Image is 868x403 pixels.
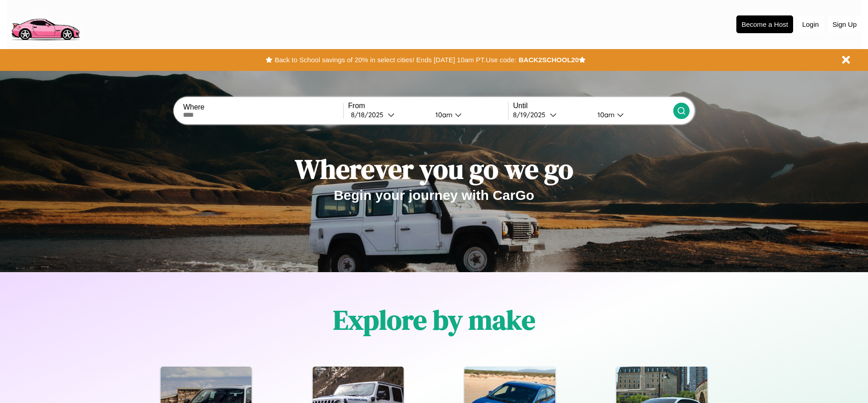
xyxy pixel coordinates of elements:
button: Become a Host [736,15,793,33]
b: BACK2SCHOOL20 [518,56,579,64]
button: Sign Up [828,16,861,33]
div: 10am [431,110,455,119]
button: Back to School savings of 20% in select cities! Ends [DATE] 10am PT.Use code: [272,54,518,66]
div: 8 / 18 / 2025 [351,110,388,119]
button: 10am [590,110,673,119]
label: From [348,102,508,110]
button: 10am [428,110,508,119]
button: 8/18/2025 [348,110,428,119]
img: logo [7,5,84,43]
button: Login [798,16,824,33]
h1: Explore by make [333,301,535,338]
div: 8 / 19 / 2025 [513,110,550,119]
label: Until [513,102,673,110]
div: 10am [593,110,617,119]
label: Where [183,103,343,111]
